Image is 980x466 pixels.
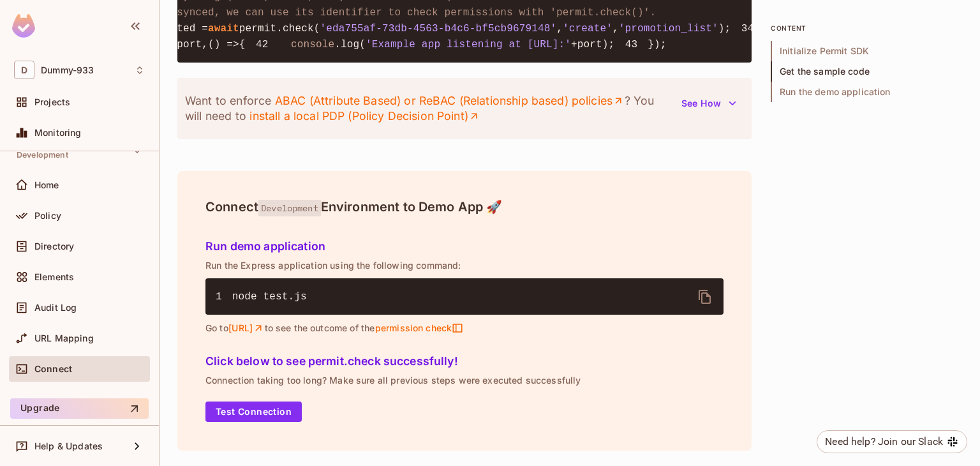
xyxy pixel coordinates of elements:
span: .log( [334,39,366,50]
p: content [771,23,962,33]
div: Need help? Join our Slack [825,434,943,449]
span: Home [34,180,59,190]
span: Get the sample code [771,61,962,82]
p: Want to enforce ? You will need to [185,93,674,124]
span: 1 [216,289,232,304]
button: Upgrade [10,398,149,419]
a: ABAC (Attribute Based) or ReBAC (Relationship based) policies [274,93,624,109]
h5: Run demo application [205,240,724,253]
span: Audit Log [34,303,77,313]
span: Workspace: Dummy-933 [41,65,94,75]
span: () => [208,39,239,50]
span: , [612,23,619,34]
span: 42 [246,37,279,52]
p: Go to to see the outcome of the [205,322,724,334]
span: Projects [34,97,70,107]
span: +port); [571,39,614,50]
span: Policy [34,211,61,221]
button: See How [674,93,744,114]
span: node test.js [232,291,307,303]
span: Help & Updates [34,441,103,451]
img: SReyMgAAAABJRU5ErkJggg== [12,14,35,38]
button: delete [690,282,720,312]
span: Development [17,150,68,160]
span: Elements [34,272,74,282]
h4: Connect Environment to Demo App 🚀 [205,199,724,214]
span: Initialize Permit SDK [771,41,962,61]
a: [URL] [228,322,265,334]
span: console [291,39,334,50]
span: 43 [614,37,648,52]
a: install a local PDP (Policy Decision Point) [249,109,480,124]
p: Connection taking too long? Make sure all previous steps were executed successfully [205,375,724,386]
span: URL Mapping [34,333,94,343]
p: Run the Express application using the following command: [205,260,724,271]
span: D [14,61,34,79]
span: permission check [375,322,463,334]
span: 34 [731,21,764,36]
span: { [239,39,246,50]
span: Monitoring [34,128,82,138]
span: 'Example app listening at [URL]:' [366,39,571,50]
span: ); [718,23,731,34]
span: Directory [34,241,74,252]
span: Connect [34,364,72,374]
span: 'eda755af-73db-4563-b4c6-bf5cb9679148' [320,23,557,34]
span: , [556,23,563,34]
span: Run the demo application [771,82,962,102]
span: permit.check( [239,23,320,34]
span: 'promotion_list' [619,23,718,34]
span: // user is synced, we can use its identifier to check permissions with 'permit.check()'. [108,7,656,19]
button: Test Connection [205,402,302,422]
h5: Click below to see permit.check successfully! [205,355,724,368]
span: Development [258,200,321,216]
span: 'create' [563,23,612,34]
span: await [208,23,239,34]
